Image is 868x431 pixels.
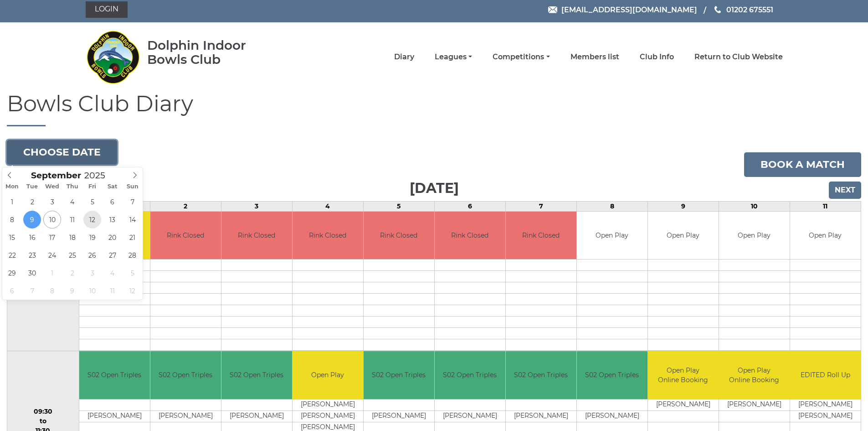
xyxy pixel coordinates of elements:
[3,282,21,300] span: October 6, 2025
[548,6,557,13] img: Email
[719,212,790,260] td: Open Play
[561,5,697,14] span: [EMAIL_ADDRESS][DOMAIN_NAME]
[63,211,81,228] span: September 11, 2025
[293,212,363,260] td: Rink Closed
[42,184,62,190] span: Wed
[493,52,550,62] a: Competitions
[293,351,363,399] td: Open Play
[23,264,41,282] span: September 30, 2025
[726,5,773,14] span: 01202 675551
[103,264,121,282] span: October 4, 2025
[82,184,103,190] span: Fri
[79,351,150,399] td: S02 Open Triples
[577,410,647,422] td: [PERSON_NAME]
[81,170,117,181] input: Scroll to increment
[43,246,61,264] span: September 24, 2025
[43,282,61,300] span: October 8, 2025
[63,228,81,246] span: September 18, 2025
[103,228,121,246] span: September 20, 2025
[790,399,861,410] td: [PERSON_NAME]
[714,6,721,13] img: Phone us
[103,193,121,211] span: September 6, 2025
[790,410,861,422] td: [PERSON_NAME]
[123,193,141,211] span: September 7, 2025
[221,351,292,399] td: S02 Open Triples
[790,201,861,211] td: 11
[150,201,221,211] td: 2
[292,201,363,211] td: 4
[43,264,61,282] span: October 1, 2025
[221,410,292,422] td: [PERSON_NAME]
[63,282,81,300] span: October 9, 2025
[103,246,121,264] span: September 27, 2025
[83,264,101,282] span: October 3, 2025
[150,212,221,260] td: Rink Closed
[83,211,101,228] span: September 12, 2025
[719,351,790,399] td: Open Play Online Booking
[123,228,141,246] span: September 21, 2025
[364,212,434,260] td: Rink Closed
[648,399,719,410] td: [PERSON_NAME]
[719,399,790,410] td: [PERSON_NAME]
[23,228,41,246] span: September 16, 2025
[86,1,128,18] a: Login
[23,282,41,300] span: October 7, 2025
[123,211,141,228] span: September 14, 2025
[364,351,434,399] td: S02 Open Triples
[713,4,773,16] a: Phone us 01202 675551
[790,351,861,399] td: EDITED Roll Up
[83,193,101,211] span: September 5, 2025
[83,228,101,246] span: September 19, 2025
[103,211,121,228] span: September 13, 2025
[434,201,505,211] td: 6
[435,52,472,62] a: Leagues
[505,201,576,211] td: 7
[3,264,21,282] span: September 29, 2025
[293,410,363,422] td: [PERSON_NAME]
[3,211,21,228] span: September 8, 2025
[83,246,101,264] span: September 26, 2025
[435,212,505,260] td: Rink Closed
[363,201,434,211] td: 5
[221,201,292,211] td: 3
[103,184,123,190] span: Sat
[648,351,719,399] td: Open Play Online Booking
[103,282,121,300] span: October 11, 2025
[364,410,434,422] td: [PERSON_NAME]
[150,410,221,422] td: [PERSON_NAME]
[829,182,861,199] input: Next
[506,410,576,422] td: [PERSON_NAME]
[394,52,414,62] a: Diary
[79,410,150,422] td: [PERSON_NAME]
[123,184,143,190] span: Sun
[43,193,61,211] span: September 3, 2025
[63,246,81,264] span: September 25, 2025
[506,212,576,260] td: Rink Closed
[23,246,41,264] span: September 23, 2025
[123,246,141,264] span: September 28, 2025
[43,211,61,228] span: September 10, 2025
[31,171,81,180] span: Scroll to increment
[719,201,790,211] td: 10
[435,351,505,399] td: S02 Open Triples
[790,212,861,260] td: Open Play
[150,351,221,399] td: S02 Open Triples
[435,410,505,422] td: [PERSON_NAME]
[123,282,141,300] span: October 12, 2025
[3,246,21,264] span: September 22, 2025
[86,25,140,89] img: Dolphin Indoor Bowls Club
[23,211,41,228] span: September 9, 2025
[63,193,81,211] span: September 4, 2025
[3,193,21,211] span: September 1, 2025
[147,38,275,67] div: Dolphin Indoor Bowls Club
[640,52,674,62] a: Club Info
[570,52,619,62] a: Members list
[23,193,41,211] span: September 2, 2025
[548,4,697,16] a: Email [EMAIL_ADDRESS][DOMAIN_NAME]
[648,212,719,260] td: Open Play
[2,184,22,190] span: Mon
[694,52,783,62] a: Return to Club Website
[577,351,647,399] td: S02 Open Triples
[22,184,42,190] span: Tue
[293,399,363,410] td: [PERSON_NAME]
